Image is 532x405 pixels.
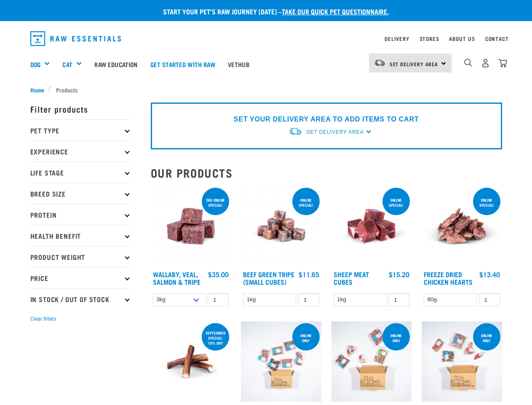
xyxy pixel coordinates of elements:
[234,114,419,124] p: SET YOUR DELIVERY AREA TO ADD ITEMS TO CART
[30,85,49,94] a: Home
[30,204,131,225] p: Protein
[222,47,256,81] a: Vethub
[208,270,229,278] div: $35.00
[390,62,438,65] span: Set Delivery Area
[289,127,302,136] img: van-moving.png
[62,59,72,69] a: Cat
[30,183,131,204] p: Breed Size
[202,194,229,211] div: 3kg online special!
[422,321,502,402] img: Dog Novel 0 2sec
[30,315,56,323] button: Clear filters
[298,293,319,306] input: 1
[382,194,410,211] div: ONLINE SPECIAL!
[30,85,502,94] nav: breadcrumbs
[331,186,412,267] img: Sheep Meat
[30,31,121,46] img: Raw Essentials Logo
[30,119,131,140] p: Pet Type
[30,246,131,267] p: Product Weight
[420,37,439,40] a: Stores
[241,321,321,402] img: Cat 0 2sec
[30,267,131,288] p: Price
[151,186,231,267] img: Wallaby Veal Salmon Tripe 1642
[485,37,509,40] a: Contact
[299,270,319,278] div: $11.65
[473,329,500,347] div: Online Only
[382,329,410,347] div: Online Only
[153,272,201,283] a: Wallaby, Veal, Salmon & Tripe
[292,194,320,211] div: ONLINE SPECIAL!
[479,293,500,306] input: 1
[385,37,409,40] a: Delivery
[202,327,229,349] div: September special! 10% off!
[30,140,131,162] p: Experience
[331,321,412,402] img: Dog 0 2sec
[208,293,229,306] input: 1
[30,288,131,309] p: In Stock / Out Of Stock
[292,329,320,347] div: ONLINE ONLY
[243,272,294,283] a: Beef Green Tripe (Small Cubes)
[479,270,500,278] div: $13.40
[498,59,507,67] img: home-icon@2x.png
[424,272,473,283] a: Freeze Dried Chicken Hearts
[241,186,321,267] img: Beef Tripe Bites 1634
[306,129,364,135] span: Set Delivery Area
[473,194,500,211] div: ONLINE SPECIAL!
[30,162,131,183] p: Life Stage
[374,59,385,67] img: van-moving.png
[151,321,231,402] img: Bull Pizzle
[422,186,502,267] img: FD Chicken Hearts
[88,47,144,81] a: Raw Education
[334,272,369,283] a: Sheep Meat Cubes
[388,293,409,306] input: 1
[30,98,131,119] p: Filter products
[24,28,509,49] nav: dropdown navigation
[30,85,44,94] span: Home
[30,225,131,246] p: Health Benefit
[144,47,222,81] a: Get started with Raw
[282,9,389,13] a: take our quick pet questionnaire.
[449,37,475,40] a: About Us
[389,270,409,278] div: $15.20
[30,59,40,69] a: Dog
[481,59,490,67] img: user.png
[464,59,472,67] img: home-icon-1@2x.png
[151,166,502,179] h2: Our Products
